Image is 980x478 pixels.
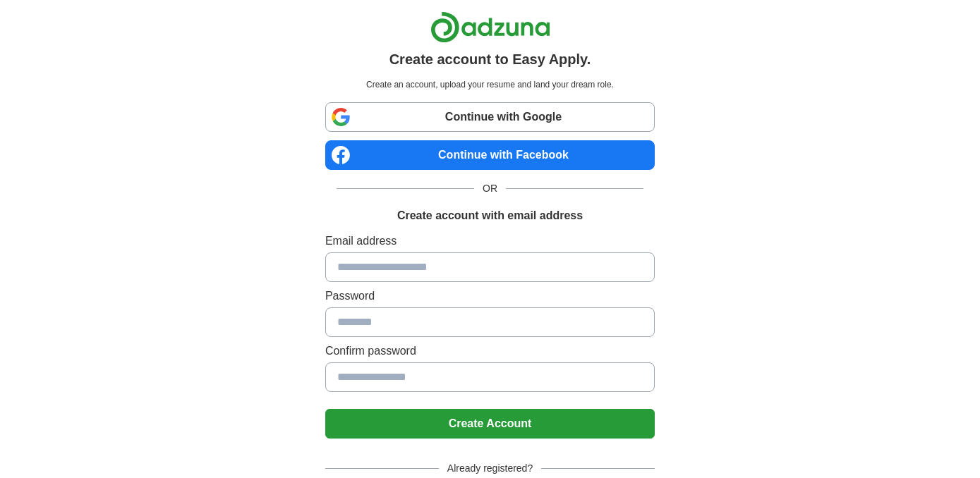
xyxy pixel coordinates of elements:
[325,409,655,439] button: Create Account
[325,140,655,170] a: Continue with Facebook
[430,11,550,43] img: Adzuna logo
[439,461,541,476] span: Already registered?
[325,288,655,305] label: Password
[397,207,583,224] h1: Create account with email address
[474,181,506,196] span: OR
[325,343,655,360] label: Confirm password
[328,78,652,91] p: Create an account, upload your resume and land your dream role.
[325,102,655,132] a: Continue with Google
[389,49,591,70] h1: Create account to Easy Apply.
[325,233,655,250] label: Email address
